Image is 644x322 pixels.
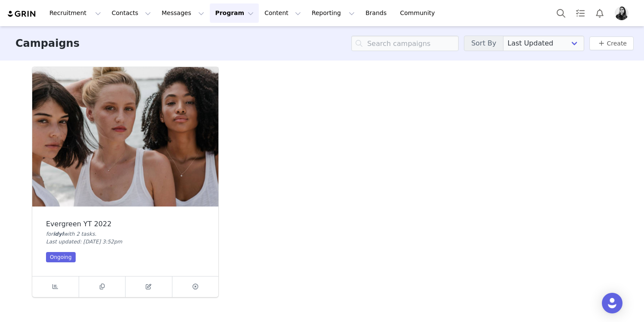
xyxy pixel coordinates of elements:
a: Tasks [571,3,590,23]
button: Recruitment [44,3,106,23]
img: 3988666f-b618-4335-b92d-0222703392cd.jpg [615,6,629,20]
a: Create [596,38,627,49]
img: Evergreen YT 2022 [32,67,218,207]
div: Last updated: [DATE] 3:52pm [46,238,205,246]
div: Open Intercom Messenger [602,293,623,313]
span: idyl [53,231,64,237]
div: for with 2 task . [46,230,205,238]
button: Search [552,3,570,23]
button: Reporting [307,3,360,23]
input: Search campaigns [351,36,459,51]
button: Messages [156,3,209,23]
h3: Campaigns [15,36,80,51]
a: Community [395,3,444,23]
div: Ongoing [46,252,76,262]
button: Notifications [590,3,609,23]
a: Brands [360,3,394,23]
div: Evergreen YT 2022 [46,220,205,228]
button: Profile [610,6,637,20]
button: Content [259,3,306,23]
img: grin logo [7,10,37,18]
button: Program [210,3,259,23]
span: s [92,231,95,237]
button: Create [589,36,634,50]
button: Contacts [107,3,156,23]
